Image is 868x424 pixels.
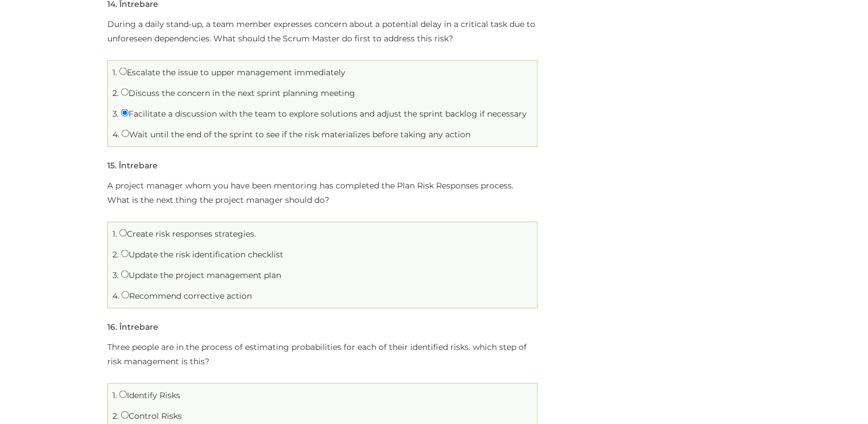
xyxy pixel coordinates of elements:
[112,390,117,400] span: 1.
[122,130,129,137] input: Wait until the end of the sprint to see if the risk materializes before taking any action
[112,411,119,421] span: 2.
[112,270,119,280] span: 3.
[112,88,119,98] span: 2.
[119,67,345,78] label: Escalate the issue to upper management immediately
[112,67,117,78] span: 1.
[119,391,127,398] input: Identify Risks
[119,68,127,75] input: Escalate the issue to upper management immediately
[121,249,283,260] label: Update the risk identification checklist
[121,109,129,117] input: Facilitate a discussion with the team to explore solutions and adjust the sprint backlog if neces...
[122,129,470,140] label: Wait until the end of the sprint to see if the risk materializes before taking any action
[121,88,355,98] label: Discuss the concern in the next sprint planning meeting
[112,291,119,301] span: 4.
[107,179,538,207] p: A project manager whom you have been mentoring has completed the Plan Risk Responses process. Wha...
[121,88,129,96] input: Discuss the concern in the next sprint planning meeting
[122,291,129,299] input: Recommend corrective action
[112,109,119,119] span: 3.
[107,161,158,170] h5: . Întrebare
[121,411,182,421] label: Control Risks
[119,390,180,400] label: Identify Risks
[121,250,129,257] input: Update the risk identification checklist
[121,411,129,419] input: Control Risks
[119,229,127,237] input: Create risk responses strategies.
[121,271,129,278] input: Update the project management plan
[107,322,115,332] span: 16
[107,340,538,369] p: Three people are in the process of estimating probabilities for each of their identified risks. w...
[112,129,119,140] span: 4.
[122,291,252,301] label: Recommend corrective action
[121,109,527,119] label: Facilitate a discussion with the team to explore solutions and adjust the sprint backlog if neces...
[112,229,117,239] span: 1.
[112,249,119,260] span: 2.
[107,17,538,46] p: During a daily stand-up, a team member expresses concern about a potential delay in a critical ta...
[107,323,158,332] h5: . Întrebare
[121,270,281,280] label: Update the project management plan
[107,160,115,171] span: 15
[119,229,256,239] label: Create risk responses strategies.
